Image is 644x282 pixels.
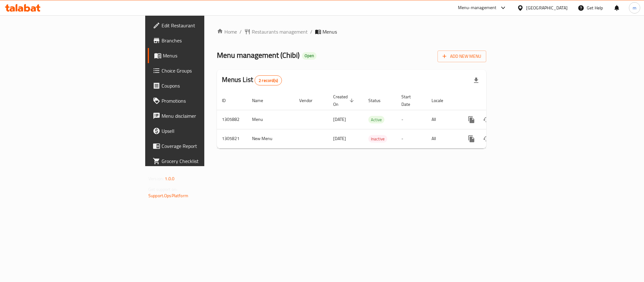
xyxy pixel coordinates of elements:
span: [DATE] [333,134,346,143]
h2: Menus List [222,75,282,85]
span: Locale [432,97,451,104]
span: Vendor [299,97,321,104]
span: Menus [322,28,337,35]
nav: breadcrumb [217,28,486,35]
div: Total records count [255,75,282,85]
span: 1.0.0 [165,175,174,183]
li: / [310,28,312,35]
a: Support.OpsPlatform [148,192,188,200]
a: Restaurants management [244,28,308,35]
div: [GEOGRAPHIC_DATA] [526,4,568,11]
td: All [427,129,459,148]
button: more [464,131,479,146]
span: Start Date [401,93,419,108]
span: 2 record(s) [255,78,282,84]
span: Active [368,116,384,123]
span: Created On [333,93,356,108]
span: Get support on: [148,185,177,193]
span: Version: [148,175,164,183]
th: Actions [459,91,529,110]
span: Menu disclaimer [162,112,248,120]
table: enhanced table [217,91,529,149]
button: Change Status [479,112,494,127]
span: Restaurants management [252,28,308,35]
span: Add New Menu [443,52,481,60]
button: Change Status [479,131,494,146]
a: Promotions [148,93,253,108]
span: Promotions [162,97,248,105]
span: Choice Groups [162,67,248,74]
span: Upsell [162,127,248,135]
span: Menus [163,52,248,59]
td: New Menu [247,129,294,148]
div: Menu-management [458,4,497,12]
td: - [396,110,427,129]
a: Coverage Report [148,138,253,154]
span: Edit Restaurant [162,22,248,29]
a: Menus [148,48,253,63]
span: Open [302,53,316,58]
button: more [464,112,479,127]
a: Branches [148,33,253,48]
span: m [633,4,636,11]
span: Branches [162,37,248,44]
span: Name [252,97,271,104]
td: All [427,110,459,129]
a: Edit Restaurant [148,18,253,33]
span: Menu management ( Chibi ) [217,48,300,62]
a: Grocery Checklist [148,154,253,169]
span: Coverage Report [162,142,248,150]
a: Coupons [148,78,253,93]
td: - [396,129,427,148]
span: Coupons [162,82,248,89]
span: Status [368,97,389,104]
div: Open [302,52,316,60]
button: Add New Menu [438,51,486,62]
span: ID [222,97,234,104]
span: Grocery Checklist [162,157,248,165]
a: Upsell [148,123,253,138]
td: Menu [247,110,294,129]
span: Inactive [368,135,387,143]
a: Menu disclaimer [148,108,253,123]
a: Choice Groups [148,63,253,78]
span: [DATE] [333,115,346,123]
div: Export file [469,73,484,88]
